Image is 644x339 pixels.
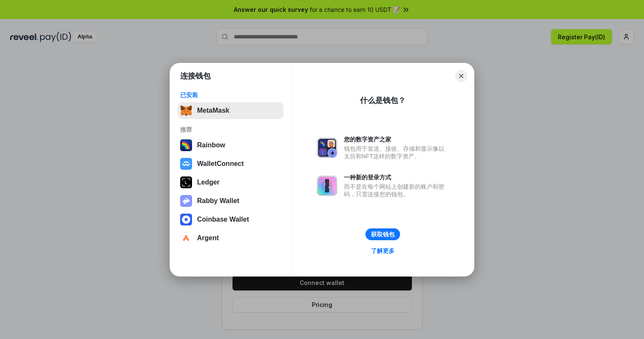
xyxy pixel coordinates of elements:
div: 已安装 [180,91,281,99]
img: svg+xml,%3Csvg%20xmlns%3D%22http%3A%2F%2Fwww.w3.org%2F2000%2Fsvg%22%20fill%3D%22none%22%20viewBox... [180,195,192,207]
div: Rainbow [197,141,225,149]
div: 什么是钱包？ [360,95,406,106]
div: 您的数字资产之家 [344,136,449,143]
button: 获取钱包 [365,228,400,240]
a: 了解更多 [366,245,400,256]
img: svg+xml,%3Csvg%20width%3D%2228%22%20height%3D%2228%22%20viewBox%3D%220%200%2028%2028%22%20fill%3D... [180,232,192,244]
div: MetaMask [197,107,229,114]
img: svg+xml,%3Csvg%20width%3D%22120%22%20height%3D%22120%22%20viewBox%3D%220%200%20120%20120%22%20fil... [180,139,192,151]
img: svg+xml,%3Csvg%20fill%3D%22none%22%20height%3D%2233%22%20viewBox%3D%220%200%2035%2033%22%20width%... [180,105,192,117]
img: svg+xml,%3Csvg%20xmlns%3D%22http%3A%2F%2Fwww.w3.org%2F2000%2Fsvg%22%20fill%3D%22none%22%20viewBox... [317,176,337,196]
button: Close [455,70,467,82]
div: Coinbase Wallet [197,216,249,223]
button: Rabby Wallet [178,193,284,209]
div: 获取钱包 [371,231,395,238]
img: svg+xml,%3Csvg%20width%3D%2228%22%20height%3D%2228%22%20viewBox%3D%220%200%2028%2028%22%20fill%3D... [180,158,192,170]
button: Ledger [178,174,284,191]
img: svg+xml,%3Csvg%20xmlns%3D%22http%3A%2F%2Fwww.w3.org%2F2000%2Fsvg%22%20width%3D%2228%22%20height%3... [180,176,192,188]
div: 推荐 [180,126,281,133]
div: Rabby Wallet [197,197,239,205]
button: Rainbow [178,137,284,154]
div: 而不是在每个网站上创建新的账户和密码，只需连接您的钱包。 [344,183,449,198]
button: WalletConnect [178,155,284,172]
div: WalletConnect [197,160,244,168]
button: Argent [178,230,284,247]
h1: 连接钱包 [180,71,211,81]
img: svg+xml,%3Csvg%20xmlns%3D%22http%3A%2F%2Fwww.w3.org%2F2000%2Fsvg%22%20fill%3D%22none%22%20viewBox... [317,138,337,158]
button: MetaMask [178,102,284,119]
img: svg+xml,%3Csvg%20width%3D%2228%22%20height%3D%2228%22%20viewBox%3D%220%200%2028%2028%22%20fill%3D... [180,214,192,225]
div: Argent [197,234,219,242]
div: Ledger [197,179,219,186]
div: 了解更多 [371,247,395,255]
button: Coinbase Wallet [178,211,284,228]
div: 钱包用于发送、接收、存储和显示像以太坊和NFT这样的数字资产。 [344,145,449,160]
div: 一种新的登录方式 [344,174,449,181]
